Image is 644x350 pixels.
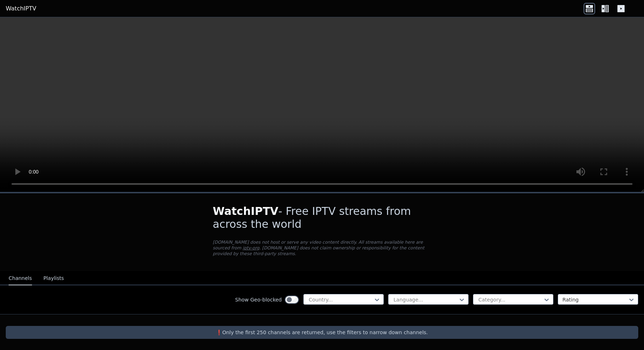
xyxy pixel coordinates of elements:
[6,4,36,13] a: WatchIPTV
[9,329,635,336] p: ❗️Only the first 250 channels are returned, use the filters to narrow down channels.
[243,245,259,250] a: iptv-org
[43,272,64,285] button: Playlists
[9,272,32,285] button: Channels
[213,205,279,217] span: WatchIPTV
[235,296,282,303] label: Show Geo-blocked
[213,239,431,257] p: [DOMAIN_NAME] does not host or serve any video content directly. All streams available here are s...
[213,205,431,231] h1: - Free IPTV streams from across the world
